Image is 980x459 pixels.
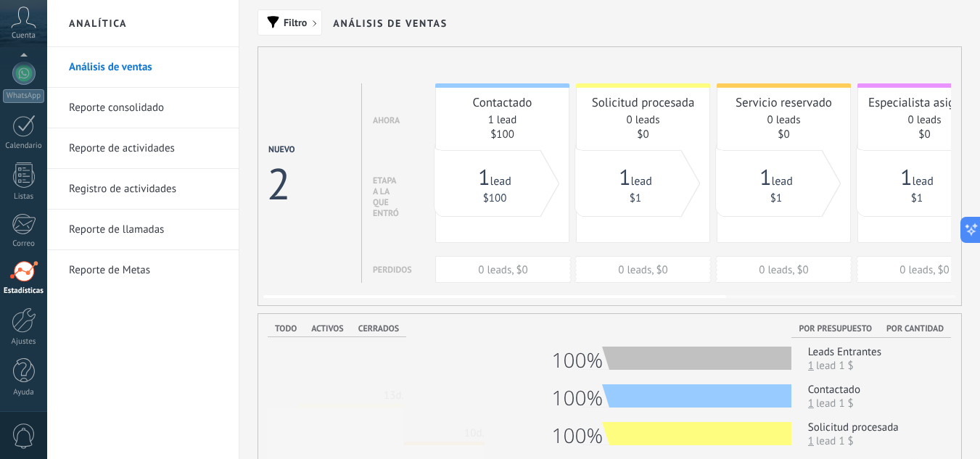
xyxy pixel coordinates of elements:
div: Listas [3,192,45,202]
div: 0 leads, $0 [717,263,851,277]
span: Por cantidad [886,323,944,334]
div: Solicitud procesada [584,94,702,110]
span: 1 [759,163,771,191]
li: Análisis de ventas [47,47,239,88]
a: 1lead [619,174,652,189]
a: $0 [918,128,930,141]
a: $1 [911,191,923,205]
span: 100% [530,384,603,412]
div: Estadísticas [3,286,45,296]
a: $1 [630,191,641,205]
a: Reporte de actividades [69,128,224,169]
a: $100 [490,128,514,141]
a: 0 leads [626,113,659,127]
span: Solicitud procesada [808,421,925,434]
span: lead 1 $ [808,359,925,373]
div: WhatsApp [3,89,44,103]
a: $100 [483,191,507,205]
span: 1 [900,163,912,191]
a: Reporte de Metas [69,250,224,291]
a: 1 [808,359,814,373]
span: Filtro [284,17,307,28]
div: Nuevo [268,144,295,155]
a: 1 [808,397,814,410]
span: Leads Entrantes [808,345,925,359]
span: Por presupuesto [799,323,872,334]
span: Contactado [808,383,925,397]
div: Etapa a la que entró [373,175,399,219]
div: Calendario [3,141,45,151]
a: 1lead [900,174,934,189]
a: $0 [637,128,648,141]
a: Reporte consolidado [69,88,224,128]
span: Cuenta [12,31,36,41]
a: 0 leads [907,113,941,127]
div: Ajustes [3,337,45,347]
li: Reporte de llamadas [47,210,239,250]
a: 1lead [478,174,511,189]
li: Reporte consolidado [47,88,239,128]
span: Cerrados [358,323,399,334]
li: Reporte de Metas [47,250,239,290]
a: 1lead [759,174,793,189]
span: lead 1 $ [808,434,925,448]
div: Ahora [373,115,400,126]
button: Filtro [258,9,322,36]
li: Registro de actividades [47,169,239,210]
div: Contactado [443,94,561,110]
a: Análisis de ventas [69,47,224,88]
span: 100% [530,347,603,374]
a: 0 leads [767,113,800,127]
div: Servicio reservado [725,94,843,110]
span: 1 [478,163,490,191]
div: Perdidos [373,265,412,276]
span: Todo [275,323,297,334]
span: 100% [530,422,603,450]
span: 1 [619,163,630,191]
span: Activos [311,323,343,334]
li: Reporte de actividades [47,128,239,169]
a: $1 [770,191,782,205]
div: 2 [267,155,288,212]
a: Reporte de llamadas [69,210,224,250]
a: $0 [778,128,789,141]
span: lead 1 $ [808,397,925,410]
div: 0 leads, $0 [576,263,710,277]
a: 1 [808,434,814,448]
div: Ayuda [3,388,45,397]
a: Registro de actividades [69,169,224,210]
div: 0 leads, $0 [436,263,570,277]
div: Correo [3,239,45,249]
a: 1 lead [488,113,517,127]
